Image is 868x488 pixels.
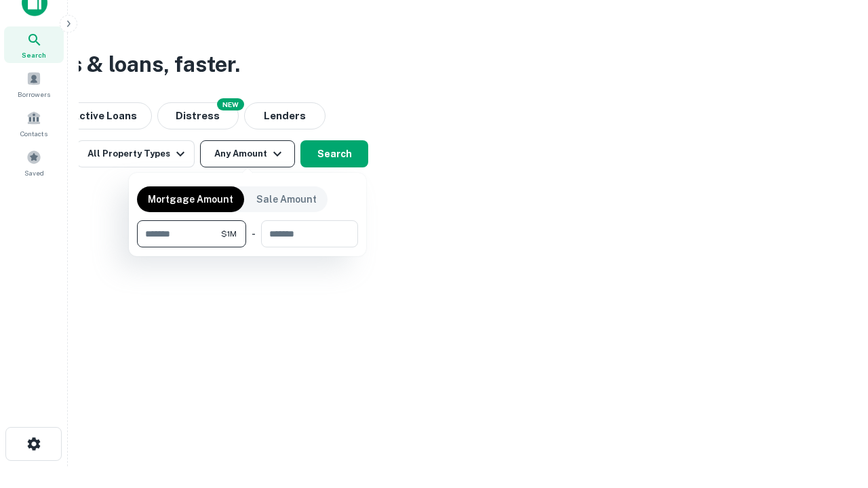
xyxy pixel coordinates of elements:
div: - [252,220,256,247]
span: $1M [221,228,237,240]
iframe: Chat Widget [800,380,868,445]
p: Mortgage Amount [148,192,233,207]
p: Sale Amount [256,192,317,207]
